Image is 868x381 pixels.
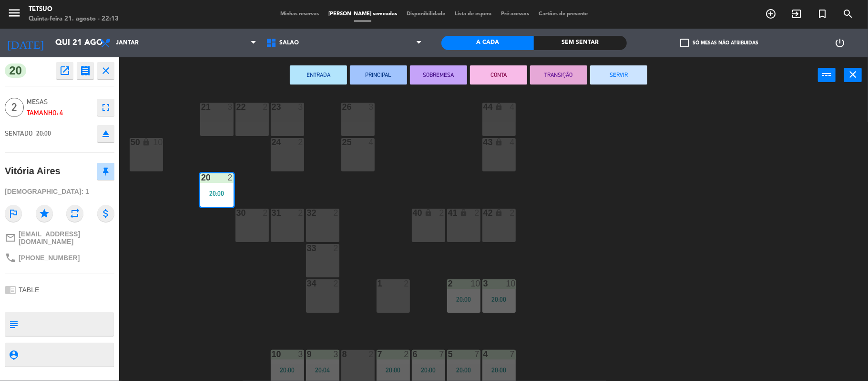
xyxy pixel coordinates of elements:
span: [PERSON_NAME] semeadas [324,11,402,17]
div: 3 [368,103,374,111]
button: open_in_new [56,62,73,79]
div: 4 [510,138,515,147]
i: menu [7,6,21,20]
div: 41 [448,209,449,217]
i: lock [460,209,468,217]
div: 10 [470,279,480,288]
div: 5 [448,350,449,359]
span: check_box_outline_blank [681,39,689,47]
button: power_input [818,68,836,82]
i: search [842,8,854,20]
span: 2 [5,98,24,117]
div: 43 [483,138,484,147]
div: 3 [483,279,484,288]
span: Jantar [116,40,139,46]
button: close [97,62,114,79]
span: Cartões de presente [534,11,592,17]
span: Disponibilidade [402,11,450,17]
div: 2 [227,173,233,182]
div: 4 [510,103,515,111]
button: SERVIR [590,65,647,85]
i: person_pin [8,349,19,360]
div: 4 [483,350,484,359]
i: fullscreen [100,102,112,113]
div: 3 [333,350,339,359]
i: mail_outline [5,232,16,243]
div: A cada [441,36,534,50]
span: Minhas reservas [276,11,324,17]
div: 34 [307,279,307,288]
i: close [848,69,859,80]
div: 20:00 [271,367,304,373]
i: lock [424,209,432,217]
span: Salão [279,40,299,46]
span: Pré-acessos [496,11,534,17]
i: power_input [821,69,833,80]
div: 20 [201,173,202,182]
div: 2 [448,279,449,288]
label: Só mesas não atribuidas [681,39,759,47]
div: 2 [333,244,339,253]
i: open_in_new [59,65,71,76]
div: 2 [263,103,268,111]
div: 30 [236,209,237,217]
i: add_circle_outline [765,8,776,20]
div: 1 [378,279,378,288]
i: attach_money [97,205,114,222]
div: 20:00 [412,367,445,373]
i: lock [495,209,503,217]
i: power_settings_new [835,37,846,49]
button: TRANSIÇÃO [530,65,587,85]
span: 20:00 [36,129,51,137]
div: 7 [474,350,480,359]
button: menu [7,6,21,23]
span: SENTADO [5,129,33,137]
div: Tamanho: 4 [27,107,92,118]
div: 4 [368,138,374,147]
i: lock [142,138,150,146]
button: receipt [77,62,94,79]
div: Quinta-feira 21. agosto - 22:13 [29,14,119,24]
div: 2 [298,209,304,217]
div: 2 [263,209,268,217]
i: lock [495,103,503,111]
span: [EMAIL_ADDRESS][DOMAIN_NAME] [19,230,114,245]
div: 21 [201,103,202,111]
button: close [844,68,862,82]
i: subject [8,319,19,329]
div: 2 [474,209,480,217]
button: ENTRADA [290,65,347,85]
i: arrow_drop_down [82,37,93,49]
i: turned_in_not [817,8,828,20]
i: outlined_flag [5,205,22,222]
span: 20 [5,63,26,78]
i: phone [5,252,16,264]
div: Sem sentar [534,36,627,50]
div: 7 [510,350,515,359]
div: 2 [298,138,304,147]
div: 3 [298,350,304,359]
span: MESAS [27,96,92,107]
div: 7 [439,350,445,359]
div: 20:00 [482,367,516,373]
div: 33 [307,244,307,253]
div: 50 [131,138,131,147]
div: 44 [483,103,484,111]
div: [DEMOGRAPHIC_DATA]: 1 [5,183,114,200]
div: 10 [506,279,515,288]
div: 2 [368,350,374,359]
i: receipt [80,65,91,76]
button: CONTA [470,65,527,85]
div: 9 [307,350,307,359]
div: 22 [236,103,237,111]
span: TABLE [19,286,39,294]
div: 7 [378,350,378,359]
